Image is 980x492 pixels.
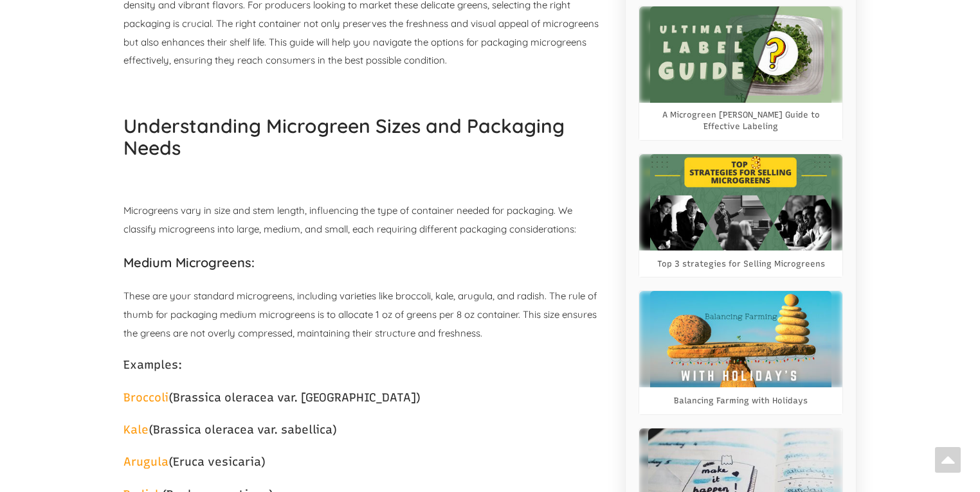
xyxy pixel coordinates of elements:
[123,114,565,160] strong: Understanding Microgreen Sizes and Packaging Needs
[123,204,576,235] span: Microgreens vary in size and stem length, influencing the type of container needed for packaging....
[123,254,255,270] strong: Medium Microgreens:
[123,453,606,471] p: (Eruca vesicaria)
[650,6,831,103] img: A Microgreen Farmer’s Guide to Effective Labeling
[123,389,606,407] p: (Brassica oleracea var. [GEOGRAPHIC_DATA])
[123,290,597,339] span: These are your standard microgreens, including varieties like broccoli, kale, arugula, and radish...
[123,421,606,439] p: (Brassica oleracea var. sabellica)
[123,356,606,374] p: Examples:
[646,109,836,132] a: A Microgreen [PERSON_NAME] Guide to Effective Labeling
[674,395,808,407] a: Balancing Farming with Holidays
[123,455,168,469] a: Arugula
[123,391,168,405] a: Broccoli
[657,258,825,270] a: Top 3 strategies for Selling Microgreens
[650,154,831,250] img: Top 3 strategies for Selling Microgreens
[123,423,149,437] a: Kale
[650,291,831,387] img: Balancing Farming with Holidays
